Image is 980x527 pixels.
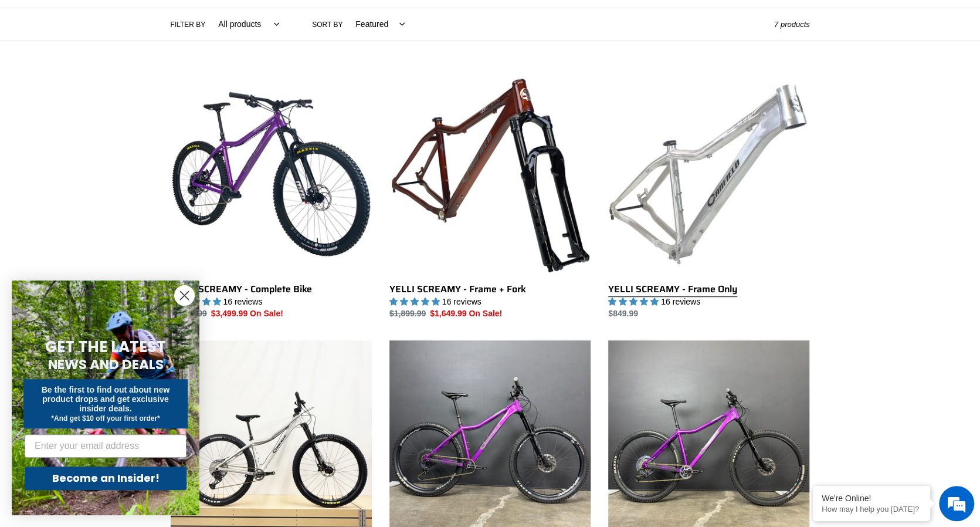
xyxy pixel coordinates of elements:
[774,20,810,29] span: 7 products
[171,19,206,30] label: Filter by
[25,434,186,458] input: Enter your email address
[25,467,186,490] button: Become an Insider!
[174,285,195,306] button: Close dialog
[312,19,343,30] label: Sort by
[45,336,166,357] span: GET THE LATEST
[42,385,170,413] span: Be the first to find out about new product drops and get exclusive insider deals.
[48,355,164,374] span: NEWS AND DEALS
[822,505,921,514] p: How may I help you today?
[822,494,921,503] div: We're Online!
[51,414,160,423] span: *And get $10 off your first order*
